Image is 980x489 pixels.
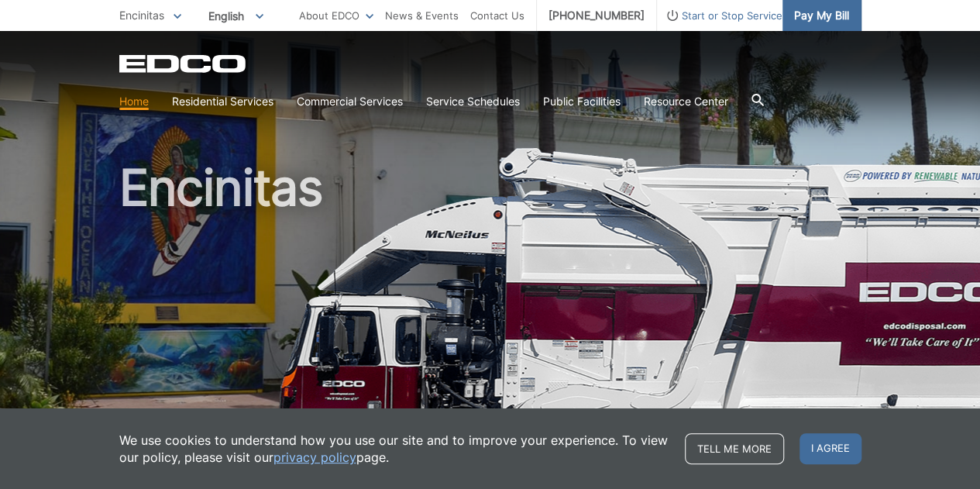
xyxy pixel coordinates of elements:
a: News & Events [385,7,459,24]
a: Service Schedules [426,93,520,110]
a: Resource Center [644,93,728,110]
a: privacy policy [273,449,356,466]
a: Home [119,93,149,110]
span: English [197,3,275,29]
span: Encinitas [119,9,164,22]
a: Contact Us [470,7,524,24]
a: Public Facilities [543,93,621,110]
a: EDCD logo. Return to the homepage. [119,54,248,73]
a: Tell me more [685,433,784,464]
p: We use cookies to understand how you use our site and to improve your experience. To view our pol... [119,432,669,466]
span: I agree [799,433,861,464]
a: Commercial Services [297,93,403,110]
a: About EDCO [299,7,373,24]
span: Pay My Bill [794,7,849,24]
a: Residential Services [172,93,273,110]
